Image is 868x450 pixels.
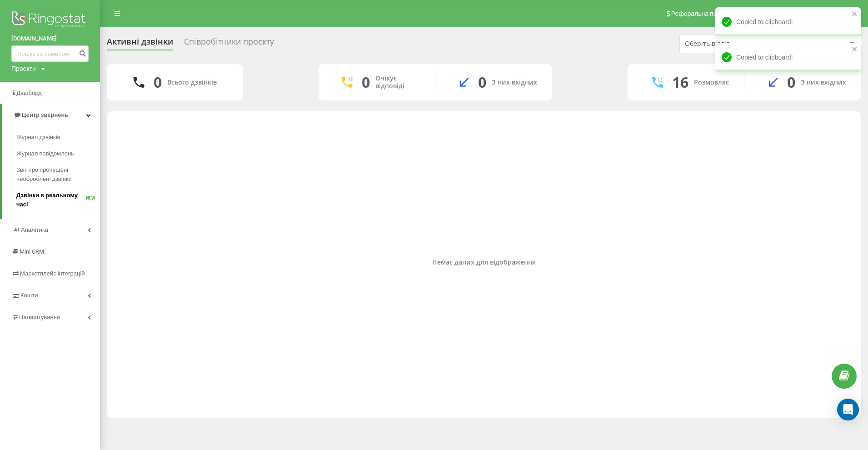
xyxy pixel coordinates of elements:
[16,165,95,184] span: Звіт про пропущені необроблені дзвінки
[685,40,793,48] div: Оберіть відділ
[16,149,74,158] span: Журнал повідомлень
[22,111,68,118] span: Центр звернень
[478,74,486,91] div: 0
[107,37,173,51] div: Активні дзвінки
[852,10,858,19] button: close
[671,10,738,17] span: Реферальна програма
[11,9,89,32] img: Ringostat logo
[19,314,60,320] span: Налаштування
[16,133,60,142] span: Журнал дзвінків
[16,90,42,96] span: Дашборд
[672,74,688,91] div: 16
[837,399,859,420] div: Open Intercom Messenger
[16,129,100,145] a: Журнал дзвінків
[2,104,100,126] a: Центр звернень
[16,162,100,187] a: Звіт про пропущені необроблені дзвінки
[21,226,48,233] span: Аналiтика
[16,145,100,162] a: Журнал повідомлень
[184,37,274,51] div: Співробітники проєкту
[492,79,537,86] div: З них вхідних
[167,79,217,86] div: Всього дзвінків
[715,43,861,72] div: Copied to clipboard!
[20,248,44,255] span: Mini CRM
[787,74,795,91] div: 0
[154,74,162,91] div: 0
[20,270,85,277] span: Маркетплейс інтеграцій
[362,74,370,91] div: 0
[11,64,36,73] div: Проекти
[16,191,86,209] span: Дзвінки в реальному часі
[16,187,100,213] a: Дзвінки в реальному часіNEW
[694,79,729,86] div: Розмовляє
[852,45,858,54] button: close
[114,258,854,266] div: Немає даних для відображення
[715,7,861,36] div: Copied to clipboard!
[11,34,89,43] a: [DOMAIN_NAME]
[801,79,846,86] div: З них вхідних
[11,45,89,62] input: Пошук за номером
[375,75,421,90] div: Очікує відповіді
[20,292,38,299] span: Кошти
